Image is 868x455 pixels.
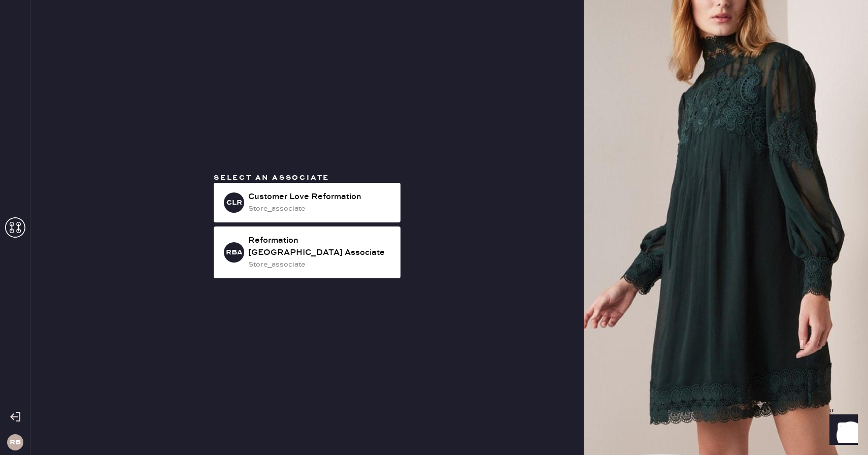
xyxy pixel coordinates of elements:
[248,203,392,214] div: store_associate
[248,235,392,259] div: Reformation [GEOGRAPHIC_DATA] Associate
[248,191,392,203] div: Customer Love Reformation
[226,249,243,256] h3: RBA
[214,173,329,182] span: Select an associate
[820,409,863,453] iframe: Front Chat
[248,259,392,270] div: store_associate
[10,439,21,446] h3: RB
[226,199,242,206] h3: CLR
